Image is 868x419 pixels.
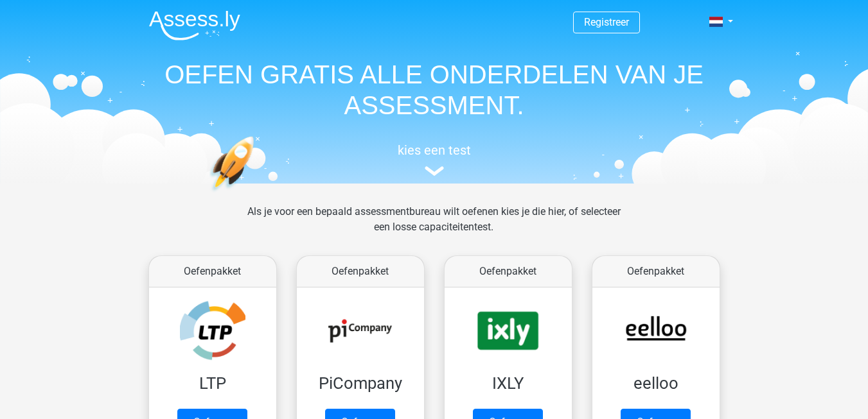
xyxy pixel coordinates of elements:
a: Registreer [584,16,629,28]
a: kies een test [139,142,730,176]
h5: kies een test [139,142,730,158]
div: Als je voor een bepaald assessmentbureau wilt oefenen kies je die hier, of selecteer een losse ca... [237,204,631,250]
h1: OEFEN GRATIS ALLE ONDERDELEN VAN JE ASSESSMENT. [139,59,730,121]
img: oefenen [209,136,304,252]
img: Assessly [149,10,240,40]
img: assessment [425,166,444,176]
